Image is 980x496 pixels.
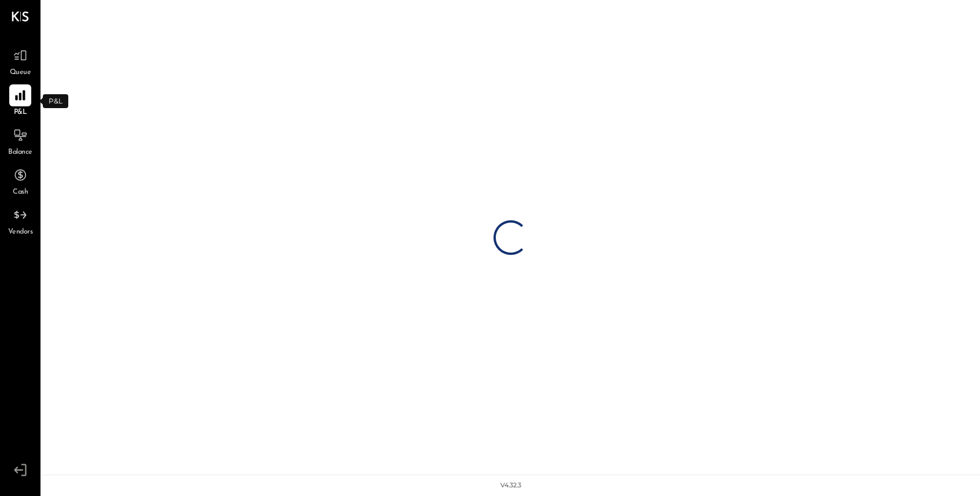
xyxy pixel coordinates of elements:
a: Vendors [1,204,40,238]
span: P&L [14,108,27,118]
a: Queue [1,45,40,78]
a: Balance [1,124,40,158]
div: P&L [43,94,68,108]
a: Cash [1,164,40,198]
a: P&L [1,84,40,118]
div: v 4.32.3 [500,481,521,490]
span: Queue [10,68,31,78]
span: Balance [8,147,32,158]
span: Cash [13,187,28,198]
span: Vendors [8,227,33,238]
